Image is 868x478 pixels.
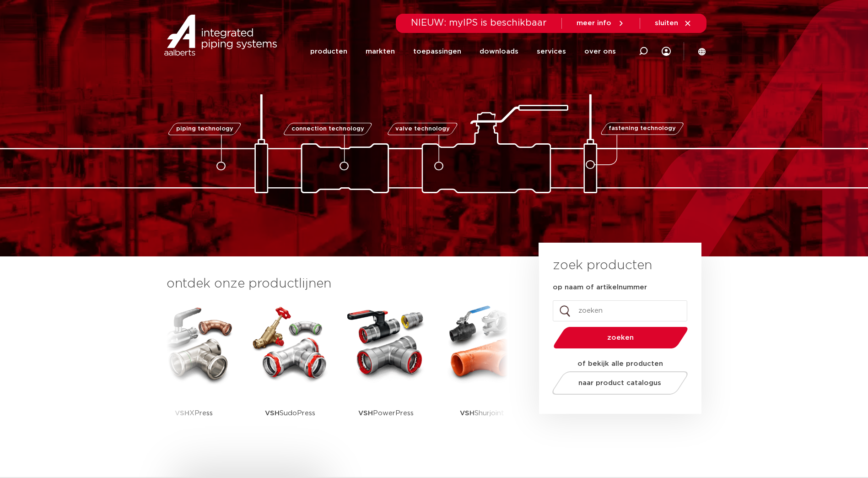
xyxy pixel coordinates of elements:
[175,385,213,442] p: XPress
[249,302,331,442] a: VSHSudoPress
[553,256,652,275] h3: zoek producten
[153,302,235,442] a: VSHXPress
[395,126,450,132] span: valve technology
[655,20,678,27] span: sluiten
[265,385,315,442] p: SudoPress
[413,34,461,69] a: toepassingen
[366,34,395,69] a: markten
[537,34,566,69] a: services
[358,410,373,417] strong: VSH
[460,385,504,442] p: Shurjoint
[584,34,616,69] a: over ons
[265,410,280,417] strong: VSH
[460,410,474,417] strong: VSH
[310,34,347,69] a: producten
[176,126,233,132] span: piping technology
[577,20,611,27] span: meer info
[550,371,690,395] a: naar product catalogus
[577,334,664,341] span: zoeken
[167,275,508,293] h3: ontdek onze productlijnen
[577,19,625,27] a: meer info
[550,326,691,349] button: zoeken
[411,18,547,27] span: NIEUW: myIPS is beschikbaar
[655,19,692,27] a: sluiten
[310,34,616,69] nav: Menu
[553,300,687,321] input: zoeken
[480,34,518,69] a: downloads
[578,380,661,386] span: naar product catalogus
[609,126,676,132] span: fastening technology
[175,410,189,417] strong: VSH
[358,385,414,442] p: PowerPress
[441,302,523,442] a: VSHShurjoint
[345,302,427,442] a: VSHPowerPress
[553,283,647,292] label: op naam of artikelnummer
[291,126,364,132] span: connection technology
[577,360,663,367] strong: of bekijk alle producten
